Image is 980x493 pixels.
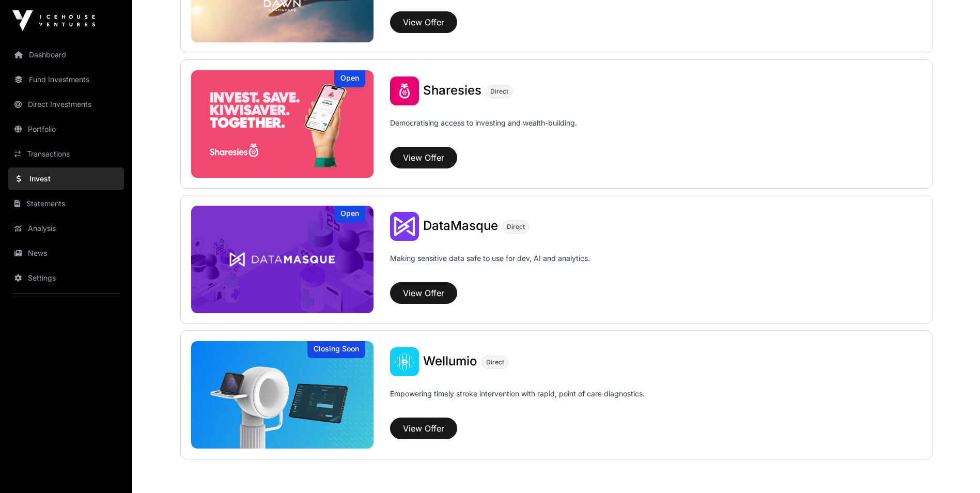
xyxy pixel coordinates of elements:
[191,206,374,313] img: DataMasque
[390,389,645,413] p: Empowering timely stroke intervention with rapid, point of care diagnostics.
[486,358,504,366] span: Direct
[191,341,374,449] a: WellumioClosing Soon
[423,218,498,233] span: DataMasque
[8,167,124,190] a: Invest
[390,282,457,304] button: View Offer
[191,70,374,178] a: SharesiesOpen
[307,341,365,358] div: Closing Soon
[8,68,124,91] a: Fund Investments
[8,242,124,265] a: News
[8,43,124,66] a: Dashboard
[390,418,457,439] button: View Offer
[8,217,124,240] a: Analysis
[8,143,124,165] a: Transactions
[191,70,374,178] img: Sharesies
[390,253,590,278] p: Making sensitive data safe to use for dev, AI and analytics.
[12,10,95,31] img: Icehouse Ventures Logo
[8,93,124,116] a: Direct Investments
[334,70,365,87] div: Open
[8,192,124,215] a: Statements
[490,87,508,96] span: Direct
[390,11,457,33] button: View Offer
[507,223,525,231] span: Direct
[423,353,477,368] span: Wellumio
[191,341,374,449] img: Wellumio
[928,443,980,493] iframe: Chat Widget
[390,118,577,143] p: Democratising access to investing and wealth-building.
[8,267,124,289] a: Settings
[423,220,498,233] a: DataMasque
[334,206,365,223] div: Open
[390,347,419,376] img: Wellumio
[423,83,481,98] span: Sharesies
[423,84,481,98] a: Sharesies
[390,212,419,241] img: DataMasque
[8,118,124,141] a: Portfolio
[191,206,374,313] a: DataMasqueOpen
[423,355,477,368] a: Wellumio
[390,76,419,105] img: Sharesies
[390,147,457,168] button: View Offer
